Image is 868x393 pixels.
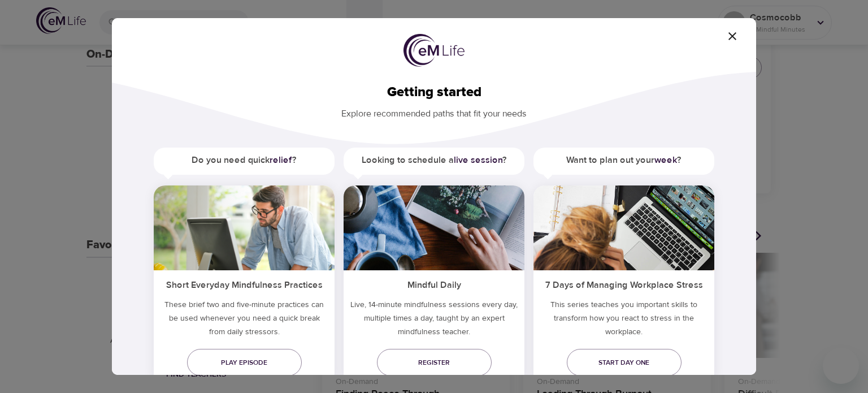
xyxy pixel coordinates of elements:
h5: Mindful Daily [344,270,524,298]
span: Register [386,357,483,369]
a: Play episode [187,349,302,376]
span: Start day one [576,357,672,369]
h5: These brief two and five-minute practices can be used whenever you need a quick break from daily ... [154,298,335,343]
img: ims [533,185,714,270]
a: week [654,154,677,166]
h5: Looking to schedule a ? [344,148,524,173]
h2: Getting started [130,84,738,101]
h5: 7 Days of Managing Workplace Stress [533,270,714,298]
a: relief [270,154,292,166]
span: Play episode [196,357,293,369]
h5: Do you need quick ? [154,148,335,173]
img: ims [154,185,335,270]
p: Live, 14-minute mindfulness sessions every day, multiple times a day, taught by an expert mindful... [344,298,524,343]
a: Register [377,349,492,376]
a: live session [454,154,502,166]
h5: Short Everyday Mindfulness Practices [154,270,335,298]
h5: Want to plan out your ? [533,148,714,173]
p: Explore recommended paths that fit your needs [130,101,738,120]
img: logo [403,34,465,67]
p: This series teaches you important skills to transform how you react to stress in the workplace. [533,298,714,343]
a: Start day one [567,349,682,376]
img: ims [344,185,524,270]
